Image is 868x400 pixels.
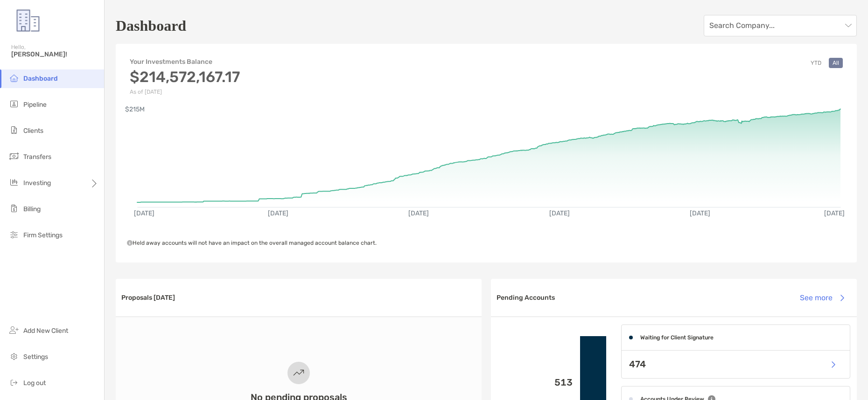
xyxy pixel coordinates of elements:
[8,324,20,336] img: add_new_client icon
[807,58,825,68] button: YTD
[8,124,20,136] img: clients icon
[8,98,20,110] img: pipeline icon
[11,4,45,37] img: Zoe Logo
[8,203,20,214] img: billing icon
[125,105,145,113] text: $215M
[824,209,845,217] text: [DATE]
[629,359,646,370] p: 474
[640,334,714,341] h4: Waiting for Client Signature
[497,294,555,302] h3: Pending Accounts
[8,151,20,162] img: transfers icon
[8,351,20,362] img: settings icon
[121,294,175,302] h3: Proposals [DATE]
[549,209,570,217] text: [DATE]
[690,209,710,217] text: [DATE]
[23,327,68,335] span: Add New Client
[130,58,240,66] h4: Your Investments Balance
[23,75,58,83] span: Dashboard
[23,179,51,187] span: Investing
[8,72,20,83] img: dashboard icon
[127,240,377,246] span: Held away accounts will not have an impact on the overall managed account balance chart.
[23,127,43,135] span: Clients
[130,68,240,86] h3: $214,572,167.17
[23,205,41,213] span: Billing
[23,353,48,361] span: Settings
[23,379,46,387] span: Log out
[268,209,288,217] text: [DATE]
[11,50,98,58] span: [PERSON_NAME]!
[130,89,240,95] p: As of [DATE]
[8,177,20,188] img: investing icon
[23,101,47,109] span: Pipeline
[23,231,63,239] span: Firm Settings
[829,58,843,68] button: All
[134,209,154,217] text: [DATE]
[23,153,51,161] span: Transfers
[498,377,573,388] p: 513
[408,209,429,217] text: [DATE]
[8,377,20,388] img: logout icon
[116,17,186,34] h1: Dashboard
[8,229,20,240] img: firm-settings icon
[792,288,851,308] button: See more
